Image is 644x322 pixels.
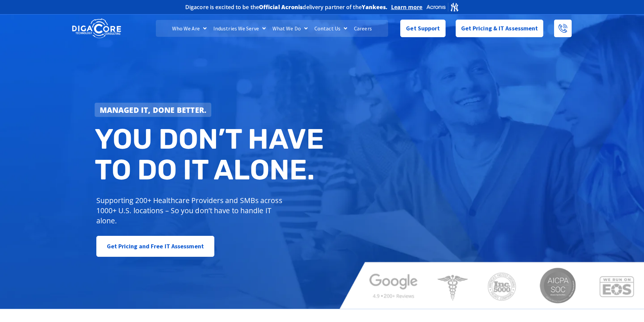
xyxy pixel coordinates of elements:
[391,4,423,10] a: Learn more
[96,236,214,257] a: Get Pricing and Free IT Assessment
[210,20,269,37] a: Industries We Serve
[185,4,388,10] h2: Digacore is excited to be the delivery partner of the
[95,103,212,117] a: Managed IT, done better.
[461,22,538,35] span: Get Pricing & IT Assessment
[96,195,285,226] p: Supporting 200+ Healthcare Providers and SMBs across 1000+ U.S. locations – So you don’t have to ...
[100,105,207,115] strong: Managed IT, done better.
[95,124,327,185] h2: You don’t have to do IT alone.
[400,20,445,37] a: Get Support
[156,20,388,37] nav: Menu
[351,20,375,37] a: Careers
[269,20,311,37] a: What We Do
[72,18,121,39] img: DigaCore Technology Consulting
[169,20,210,37] a: Who We Are
[107,240,204,253] span: Get Pricing and Free IT Assessment
[456,20,544,37] a: Get Pricing & IT Assessment
[426,2,459,12] img: Acronis
[362,3,388,11] b: Yankees.
[406,22,440,35] span: Get Support
[311,20,351,37] a: Contact Us
[259,3,303,11] b: Official Acronis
